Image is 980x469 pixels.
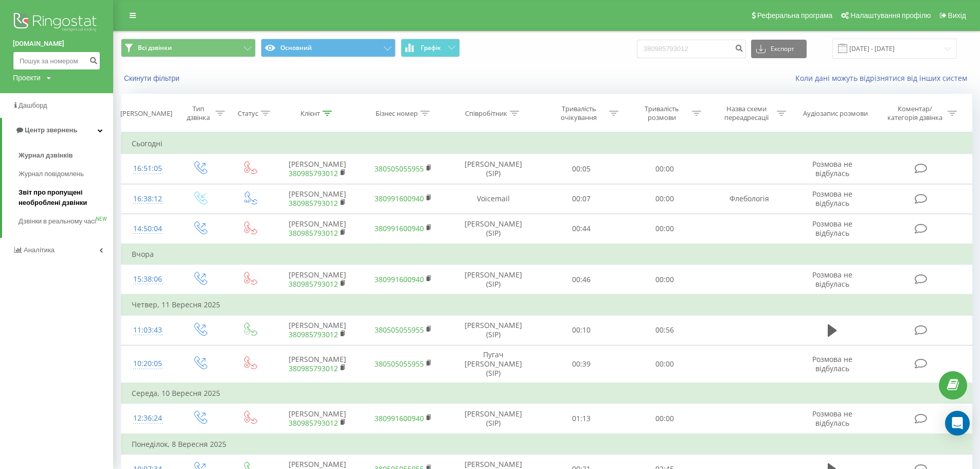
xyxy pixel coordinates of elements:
td: Пугач [PERSON_NAME] (SIP) [447,345,540,383]
button: Всі дзвінки [121,39,256,57]
td: [PERSON_NAME] (SIP) [447,404,540,434]
div: Проекти [13,73,41,83]
a: 380985793012 [289,228,338,238]
a: Звіт про пропущені необроблені дзвінки [19,183,113,212]
button: Експорт [751,40,807,58]
div: Тривалість очікування [551,105,607,122]
td: Четвер, 11 Вересня 2025 [121,294,972,315]
a: 380985793012 [289,279,338,289]
td: 00:46 [540,265,622,295]
a: 380985793012 [289,418,338,428]
td: [PERSON_NAME] [274,214,361,244]
button: Основний [261,39,396,57]
div: Тривалість розмови [634,105,689,122]
span: Розмова не відбулась [812,219,852,238]
div: Статус [238,109,258,118]
a: 380505055955 [375,164,424,173]
a: Журнал дзвінків [19,146,113,165]
div: 15:38:06 [132,269,164,289]
span: Журнал повідомлень [19,169,84,179]
td: Вчора [121,244,972,265]
span: Розмова не відбулась [812,354,852,373]
a: Дзвінки в реальному часіNEW [19,212,113,231]
td: [PERSON_NAME] [274,265,361,295]
a: Центр звернень [2,118,113,143]
span: Аналiтика [24,246,55,254]
td: 00:00 [623,184,706,214]
a: 380991600940 [375,413,424,423]
div: 10:20:05 [132,354,164,374]
a: 380505055955 [375,325,424,335]
a: 380991600940 [375,194,424,203]
button: Графік [401,39,460,57]
span: Розмова не відбулась [812,409,852,428]
td: 00:00 [623,154,706,184]
div: Клієнт [300,109,320,118]
div: Назва схеми переадресації [719,105,774,122]
td: [PERSON_NAME] (SIP) [447,315,540,345]
td: 00:00 [623,214,706,244]
span: Розмова не відбулась [812,189,852,208]
div: Коментар/категорія дзвінка [885,105,945,122]
div: Open Intercom Messenger [945,411,970,436]
span: Дашборд [19,101,47,109]
td: 00:44 [540,214,622,244]
span: Розмова не відбулась [812,270,852,289]
td: 00:07 [540,184,622,214]
a: 380985793012 [289,198,338,208]
a: 380505055955 [375,359,424,369]
td: Середа, 10 Вересня 2025 [121,383,972,404]
div: Співробітник [465,109,507,118]
a: Коли дані можуть відрізнятися вiд інших систем [795,73,972,83]
div: 12:36:24 [132,408,164,428]
input: Пошук за номером [13,51,100,70]
a: 380985793012 [289,329,338,339]
span: Графік [421,44,441,51]
td: [PERSON_NAME] [274,184,361,214]
td: 00:00 [623,404,706,434]
td: 00:00 [623,345,706,383]
a: Журнал повідомлень [19,165,113,183]
img: Ringostat logo [13,10,100,36]
td: Voicemail [447,184,540,214]
td: 00:00 [623,265,706,295]
td: 00:56 [623,315,706,345]
span: Всі дзвінки [138,44,172,52]
div: Аудіозапис розмови [803,109,868,118]
td: [PERSON_NAME] [274,404,361,434]
div: 16:38:12 [132,189,164,209]
td: [PERSON_NAME] (SIP) [447,265,540,295]
a: 380991600940 [375,223,424,233]
a: [DOMAIN_NAME] [13,39,100,49]
td: [PERSON_NAME] [274,315,361,345]
td: 00:05 [540,154,622,184]
span: Журнал дзвінків [19,150,73,161]
td: Флебологія [706,184,792,214]
button: Скинути фільтри [121,74,185,83]
input: Пошук за номером [637,40,746,58]
td: 00:39 [540,345,622,383]
td: [PERSON_NAME] [274,154,361,184]
td: Понеділок, 8 Вересня 2025 [121,434,972,455]
a: 380985793012 [289,168,338,178]
span: Звіт про пропущені необроблені дзвінки [19,187,108,208]
td: Сьогодні [121,133,972,154]
span: Вихід [948,11,966,20]
td: [PERSON_NAME] (SIP) [447,214,540,244]
div: 11:03:43 [132,320,164,340]
span: Реферальна програма [757,11,833,20]
a: 380991600940 [375,274,424,284]
div: 14:50:04 [132,219,164,239]
span: Центр звернень [25,126,77,134]
div: Тип дзвінка [184,105,213,122]
div: [PERSON_NAME] [120,109,172,118]
td: [PERSON_NAME] (SIP) [447,154,540,184]
div: 16:51:05 [132,159,164,179]
a: 380985793012 [289,363,338,373]
div: Бізнес номер [376,109,418,118]
span: Дзвінки в реальному часі [19,216,96,227]
td: [PERSON_NAME] [274,345,361,383]
span: Налаштування профілю [850,11,931,20]
td: 00:10 [540,315,622,345]
span: Розмова не відбулась [812,159,852,178]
